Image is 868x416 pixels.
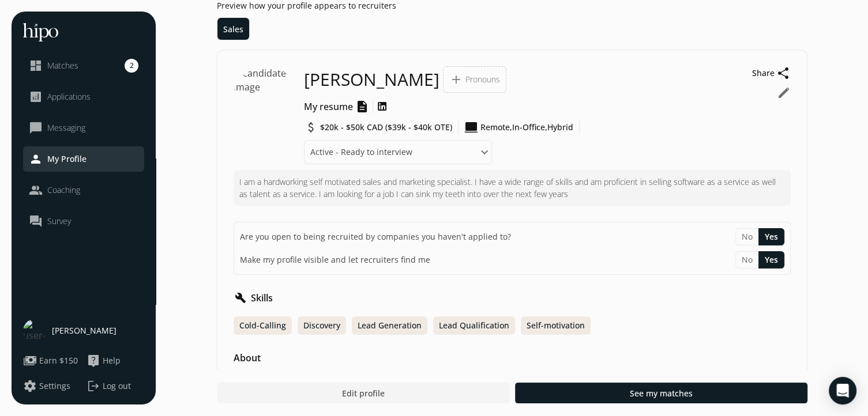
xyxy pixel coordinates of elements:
span: people [29,183,43,197]
span: chat_bubble_outline [29,121,43,135]
span: [PERSON_NAME] [52,325,117,336]
span: settings [23,379,37,393]
span: Log out [103,380,131,392]
span: question_answer [29,214,43,228]
a: analyticsApplications [29,90,138,104]
h2: About [234,351,261,365]
span: Messaging [47,122,85,134]
span: computer [464,120,478,134]
div: Discovery [298,316,346,335]
div: Cold-Calling [234,316,292,335]
span: My resume [304,100,353,114]
a: chat_bubble_outlineMessaging [29,121,138,135]
span: Help [103,355,121,366]
button: logoutLog out [87,379,144,393]
button: Yes [758,251,784,268]
span: Are you open to being recruited by companies you haven't applied to? [240,231,511,243]
div: Open Intercom Messenger [829,377,856,404]
span: 2 [125,59,138,73]
button: No [735,228,758,245]
span: Make my profile visible and let recruiters find me [240,254,430,266]
span: build [234,291,247,305]
button: Shareshare [752,66,791,80]
span: dashboard [29,59,43,73]
button: paymentsEarn $150 [23,354,78,368]
button: edit [777,86,791,100]
span: See my matches [630,387,693,399]
a: peopleCoaching [29,183,138,197]
span: Earn $150 [39,355,78,366]
span: Share [752,67,775,79]
a: personMy Profile [29,152,138,166]
span: Applications [47,91,91,103]
button: Edit profile [217,383,509,403]
button: Yes [758,228,784,245]
span: Settings [39,380,70,392]
a: My resumedescription [304,100,369,114]
a: live_helpHelp [87,354,144,368]
li: Sales [217,18,249,40]
span: Edit profile [341,387,384,399]
button: settingsSettings [23,379,70,393]
span: Survey [47,215,71,227]
button: live_helpHelp [87,354,121,368]
span: [PERSON_NAME] [304,69,439,90]
button: No [735,251,758,268]
p: I am a hardworking self motivated sales and marketing specialist. I have a wide range of skills a... [239,176,785,200]
button: See my matches [515,383,807,403]
a: dashboardMatches2 [29,59,138,73]
span: Hybrid [547,122,573,133]
span: Coaching [47,184,80,196]
img: user-photo [23,319,46,342]
div: Self-motivation [521,316,591,335]
span: Pronouns [465,74,500,85]
span: Matches [47,60,78,71]
span: analytics [29,90,43,104]
span: share [777,66,791,80]
span: add [449,73,463,86]
img: hh-logo-white [23,23,58,41]
span: In-Office, [512,122,547,133]
span: attach_money [304,120,318,134]
span: logout [87,379,100,393]
span: payments [23,354,37,368]
span: My Profile [47,153,87,165]
h2: Skills [251,291,273,305]
div: Lead Qualification [433,316,515,335]
a: paymentsEarn $150 [23,354,81,368]
img: candidate-image [234,66,299,131]
span: $20k - $50k CAD ($39k - $40k OTE) [320,122,452,133]
a: question_answerSurvey [29,214,138,228]
span: description [355,100,369,114]
span: live_help [87,354,100,368]
a: settingsSettings [23,379,81,393]
span: person [29,152,43,166]
span: Remote, [480,122,512,133]
div: Lead Generation [352,316,427,335]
